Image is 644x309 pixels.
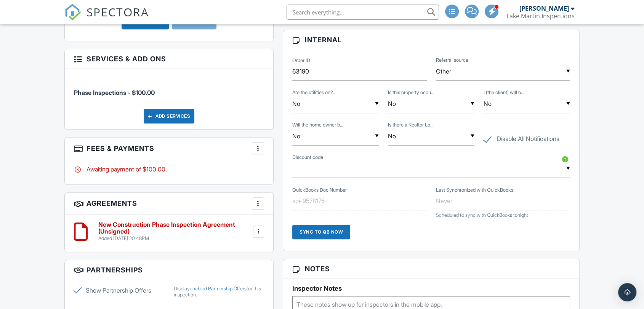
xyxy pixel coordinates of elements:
label: Last Synchronized with QuickBooks: [436,187,514,194]
label: Show Partnership Offers [74,286,165,295]
label: QuickBooks Doc Number [292,187,347,194]
label: Are the utilities on? (Power & Water) [292,89,336,96]
h5: Inspector Notes [292,285,570,292]
span: SPECTORA [87,4,149,20]
h3: Agreements [65,193,273,215]
img: The Best Home Inspection Software - Spectora [64,4,81,21]
div: Awaiting payment of $100.00. [74,165,264,173]
h3: Services & Add ons [65,49,273,69]
div: Display for this inspection. [174,286,264,298]
div: Add Services [144,109,194,123]
input: Search everything... [287,5,439,20]
label: Will the home owner be present at inspection? [292,122,343,128]
h6: New Construction Phase Inspection Agreement (Unsigned) [98,221,252,235]
h3: Partnerships [65,260,273,280]
span: Scheduled to sync with QuickBooks tonight [436,212,528,218]
label: I (the client) will be at home during the inspection? [484,89,524,96]
label: Disable All Notifications [484,135,559,145]
label: Discount code [292,154,323,161]
div: Added [DATE] 20:48PM [98,235,252,242]
div: [PERSON_NAME] [519,5,569,12]
div: Sync to QB Now [292,225,350,239]
label: Order ID [292,57,310,64]
a: New Construction Phase Inspection Agreement (Unsigned) Added [DATE] 20:48PM [98,221,252,242]
label: Is there a Realtor Lockbox [388,122,434,128]
li: Service: Phase Inspections [74,75,264,103]
a: SPECTORA [64,10,149,26]
h3: Notes [283,259,579,279]
h3: Internal [283,30,579,50]
label: Referral source [436,57,468,64]
a: enabled Partnership Offers [190,286,247,291]
label: Is this property occupied? [388,89,434,96]
span: Phase Inspections - $100.00 [74,89,155,96]
div: Lake Martin Inspections [506,12,575,20]
div: Open Intercom Messenger [618,283,636,301]
h3: Fees & Payments [65,138,273,159]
